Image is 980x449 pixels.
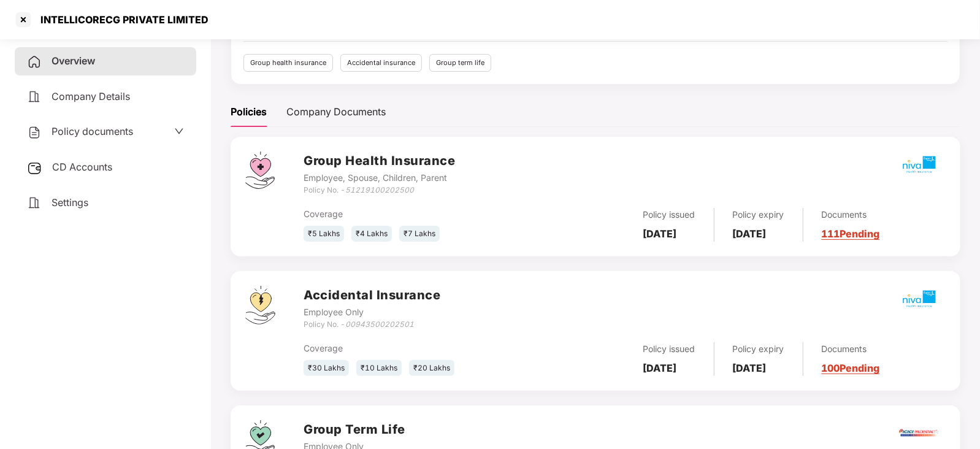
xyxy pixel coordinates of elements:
[52,196,88,209] span: Settings
[351,226,392,242] div: ₹4 Lakhs
[52,125,133,137] span: Policy documents
[340,54,422,72] div: Accidental insurance
[304,319,440,331] div: Policy No. -
[643,228,677,240] b: [DATE]
[345,185,414,194] i: 51219100202500
[27,161,42,175] img: svg+xml;base64,PHN2ZyB3aWR0aD0iMjUiIGhlaWdodD0iMjQiIHZpZXdCb3g9IjAgMCAyNSAyNCIgZmlsbD0ibm9uZSIgeG...
[304,420,405,439] h3: Group Term Life
[27,125,42,140] img: svg+xml;base64,PHN2ZyB4bWxucz0iaHR0cDovL3d3dy53My5vcmcvMjAwMC9zdmciIHdpZHRoPSIyNCIgaGVpZ2h0PSIyNC...
[286,104,386,120] div: Company Documents
[304,171,455,185] div: Employee, Spouse, Children, Parent
[304,207,518,221] div: Coverage
[231,104,267,120] div: Policies
[304,342,518,355] div: Coverage
[409,360,454,377] div: ₹20 Lakhs
[822,362,880,374] a: 100 Pending
[822,342,880,356] div: Documents
[733,362,767,374] b: [DATE]
[643,342,695,356] div: Policy issued
[643,362,677,374] b: [DATE]
[304,305,440,319] div: Employee Only
[898,277,941,320] img: mbhicl.png
[304,185,455,196] div: Policy No. -
[245,152,275,189] img: svg+xml;base64,PHN2ZyB4bWxucz0iaHR0cDovL3d3dy53My5vcmcvMjAwMC9zdmciIHdpZHRoPSI0Ny43MTQiIGhlaWdodD...
[643,208,695,221] div: Policy issued
[733,342,784,356] div: Policy expiry
[429,54,491,72] div: Group term life
[898,143,941,186] img: mbhicl.png
[822,208,880,221] div: Documents
[304,226,344,242] div: ₹5 Lakhs
[27,90,42,104] img: svg+xml;base64,PHN2ZyB4bWxucz0iaHR0cDovL3d3dy53My5vcmcvMjAwMC9zdmciIHdpZHRoPSIyNCIgaGVpZ2h0PSIyNC...
[33,13,209,26] div: INTELLICORECG PRIVATE LIMITED
[345,320,414,329] i: 00943500202501
[27,55,42,69] img: svg+xml;base64,PHN2ZyB4bWxucz0iaHR0cDovL3d3dy53My5vcmcvMjAwMC9zdmciIHdpZHRoPSIyNCIgaGVpZ2h0PSIyNC...
[399,226,440,242] div: ₹7 Lakhs
[27,196,42,210] img: svg+xml;base64,PHN2ZyB4bWxucz0iaHR0cDovL3d3dy53My5vcmcvMjAwMC9zdmciIHdpZHRoPSIyNCIgaGVpZ2h0PSIyNC...
[52,55,95,67] span: Overview
[304,360,349,377] div: ₹30 Lakhs
[304,286,440,305] h3: Accidental Insurance
[733,228,767,240] b: [DATE]
[245,286,275,324] img: svg+xml;base64,PHN2ZyB4bWxucz0iaHR0cDovL3d3dy53My5vcmcvMjAwMC9zdmciIHdpZHRoPSI0OS4zMjEiIGhlaWdodD...
[822,228,880,240] a: 111 Pending
[733,208,784,221] div: Policy expiry
[52,90,130,102] span: Company Details
[356,360,402,377] div: ₹10 Lakhs
[174,126,184,136] span: down
[304,152,455,171] h3: Group Health Insurance
[243,54,333,72] div: Group health insurance
[52,161,112,173] span: CD Accounts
